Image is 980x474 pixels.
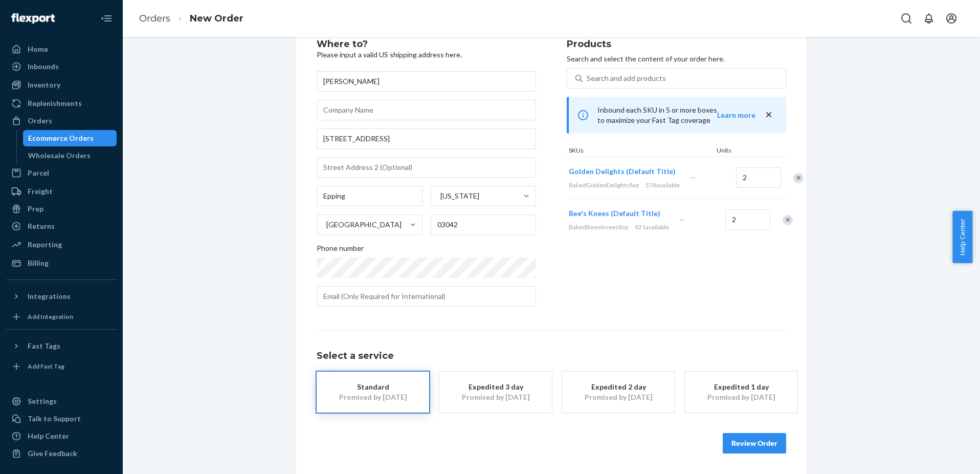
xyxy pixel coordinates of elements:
[679,215,685,224] span: —
[23,130,117,146] a: Ecommerce Orders
[6,288,117,305] button: Integrations
[6,428,117,444] a: Help Center
[317,243,364,257] span: Phone number
[317,128,536,149] input: Street Address
[28,186,53,197] div: Freight
[325,220,326,230] input: [GEOGRAPHIC_DATA]
[439,372,552,413] button: Expedited 3 dayPromised by [DATE]
[317,351,786,361] h1: Select a service
[577,382,659,392] div: Expedited 2 day
[577,392,659,402] div: Promised by [DATE]
[28,258,49,268] div: Billing
[717,110,755,120] button: Learn more
[139,13,170,24] a: Orders
[28,98,82,109] div: Replenishments
[431,214,537,235] input: ZIP Code
[6,255,117,271] a: Billing
[317,50,536,60] p: Please input a valid US shipping address here.
[440,191,479,201] div: [US_STATE]
[700,382,782,392] div: Expedited 1 day
[28,414,81,424] div: Talk to Support
[455,382,537,392] div: Expedited 3 day
[635,223,669,231] span: 921 available
[28,448,77,459] div: Give Feedback
[567,54,786,64] p: Search and select the content of your order here.
[28,240,62,250] div: Reporting
[793,173,804,183] div: Remove Item
[783,215,793,225] div: Remove Item
[6,236,117,253] a: Reporting
[28,116,52,126] div: Orders
[6,95,117,112] a: Replenishments
[715,146,761,157] div: Units
[28,221,55,231] div: Returns
[28,150,91,161] div: Wholesale Orders
[6,58,117,75] a: Inbounds
[326,220,402,230] div: [GEOGRAPHIC_DATA]
[725,209,770,230] input: Quantity
[6,393,117,410] a: Settings
[919,8,939,29] button: Open notifications
[28,133,94,143] div: Ecommerce Orders
[6,165,117,181] a: Parcel
[952,211,972,263] button: Help Center
[6,309,117,325] a: Add Integration
[28,341,60,351] div: Fast Tags
[569,181,639,189] span: BakedGoldenDelights8oz
[569,208,660,219] button: Bee's Knees (Default Title)
[28,168,49,178] div: Parcel
[6,201,117,217] a: Prep
[28,80,60,90] div: Inventory
[569,223,629,231] span: BakedBeesKnees8oz
[28,431,69,441] div: Help Center
[28,312,73,321] div: Add Integration
[317,186,422,206] input: City
[28,362,64,371] div: Add Fast Tag
[455,392,537,402] div: Promised by [DATE]
[685,372,797,413] button: Expedited 1 dayPromised by [DATE]
[690,173,696,182] span: —
[562,372,675,413] button: Expedited 2 dayPromised by [DATE]
[317,100,536,120] input: Company Name
[190,13,243,24] a: New Order
[317,372,429,413] button: StandardPromised by [DATE]
[332,392,414,402] div: Promised by [DATE]
[317,157,536,178] input: Street Address 2 (Optional)
[6,358,117,375] a: Add Fast Tag
[6,338,117,354] button: Fast Tags
[567,39,786,50] h2: Products
[28,44,48,54] div: Home
[6,411,117,427] a: Talk to Support
[317,39,536,50] h2: Where to?
[6,183,117,200] a: Freight
[131,4,252,34] ol: breadcrumbs
[941,8,962,29] button: Open account menu
[317,71,536,92] input: First & Last Name
[6,445,117,462] button: Give Feedback
[6,218,117,234] a: Returns
[896,8,917,29] button: Open Search Box
[28,291,71,301] div: Integrations
[645,181,680,189] span: 578 available
[567,97,786,134] div: Inbound each SKU in 5 or more boxes to maximize your Fast Tag coverage
[96,8,117,29] button: Close Navigation
[28,396,57,406] div: Settings
[764,110,774,120] button: close
[6,113,117,129] a: Orders
[28,61,59,72] div: Inbounds
[28,204,43,214] div: Prep
[569,167,676,176] span: Golden Delights (Default Title)
[6,41,117,57] a: Home
[569,166,676,177] button: Golden Delights (Default Title)
[6,77,117,93] a: Inventory
[723,433,786,454] button: Review Order
[23,147,117,164] a: Wholesale Orders
[567,146,715,157] div: SKUs
[332,382,414,392] div: Standard
[569,209,660,218] span: Bee's Knees (Default Title)
[317,286,536,307] input: Email (Only Required for International)
[11,13,55,24] img: Flexport logo
[587,73,666,83] div: Search and add products
[700,392,782,402] div: Promised by [DATE]
[736,167,781,188] input: Quantity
